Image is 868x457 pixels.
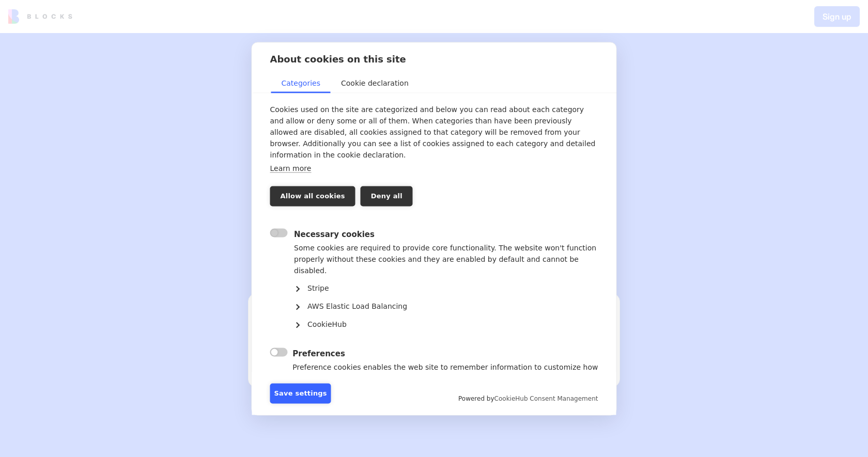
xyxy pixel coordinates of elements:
a: Stripe [305,279,598,297]
p: Powered by [331,395,598,403]
p: Preference cookies enables the web site to remember information to customize how the web site loo... [292,361,598,395]
button: Allow all cookies [270,186,355,206]
a: Learn more [270,164,312,172]
a: AWS Elastic Load Balancing [305,297,598,315]
p: Cookies used on the site are categorized and below you can read about each category and allow or ... [270,103,598,160]
a: Cookie declaration [331,74,419,93]
strong: Necessary cookies [294,229,375,239]
strong: Preferences [292,349,345,358]
strong: About cookies on this site [270,53,406,64]
a: Categories [271,74,331,93]
p: Some cookies are required to provide core functionality. The website won't function properly with... [294,242,598,276]
button: Save settings [270,383,331,403]
a: CookieHub [305,315,598,333]
button: Deny all [361,186,413,206]
a: CookieHub Consent Management [494,395,598,402]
